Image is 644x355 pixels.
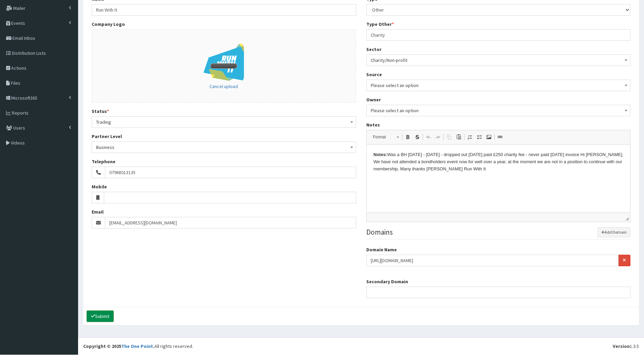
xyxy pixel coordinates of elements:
[366,278,408,285] label: Secondary Domain
[465,133,475,141] a: Insert/Remove Numbered List
[87,310,114,322] button: Submit
[12,110,29,116] span: Reports
[92,141,356,153] span: Business
[371,81,626,90] span: Please select an option
[625,217,629,220] span: Resize
[366,54,631,66] span: Charity/Non-profit
[366,246,397,253] label: Domain Name
[369,132,402,142] a: Format
[92,116,356,128] span: Trading
[597,227,631,237] button: Add Domain
[366,121,380,128] label: Notes
[366,227,631,239] legend: Domains
[92,108,109,115] label: Status
[366,105,631,116] span: Please select an option
[96,117,352,127] span: Trading
[121,343,153,349] a: The One Point
[366,71,382,78] label: Source
[613,343,630,349] b: Version
[11,95,37,101] span: Microsoft365
[366,46,382,53] label: Sector
[433,133,443,141] a: Redo (Ctrl+Y)
[412,133,422,141] a: Strikethrough
[78,337,644,355] footer: All rights reserved.
[367,145,630,213] iframe: Rich Text Editor, notes
[495,133,505,141] a: Link (Ctrl+L)
[613,343,639,350] div: 1.3.5
[12,50,46,56] span: Distribution Lists
[11,140,25,146] span: Videos
[92,208,104,215] label: Email
[92,133,122,140] label: Partner Level
[370,133,393,141] span: Format
[371,55,626,65] span: Charity/Non-profit
[371,106,626,115] span: Please select an option
[11,20,25,26] span: Events
[484,133,494,141] a: Image
[13,125,25,131] span: Users
[92,183,107,190] label: Mobile
[203,83,244,90] a: Cancel upload
[96,142,352,152] span: Business
[13,5,25,11] span: Mailer
[11,65,26,71] span: Actions
[92,158,115,165] label: Telephone
[424,133,433,141] a: Undo (Ctrl+Z)
[366,21,394,28] label: Type Other
[11,80,20,86] span: Files
[366,80,631,91] span: Please select an option
[454,133,463,141] a: Paste (Ctrl+V)
[403,133,412,141] a: Bold (Ctrl+B)
[444,133,454,141] a: Copy (Ctrl+C)
[83,343,154,349] strong: Copyright © 2025 .
[475,133,484,141] a: Insert/Remove Bulleted List
[92,21,125,28] label: Company Logo
[13,35,35,41] span: Email Inbox
[366,96,381,103] label: Owner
